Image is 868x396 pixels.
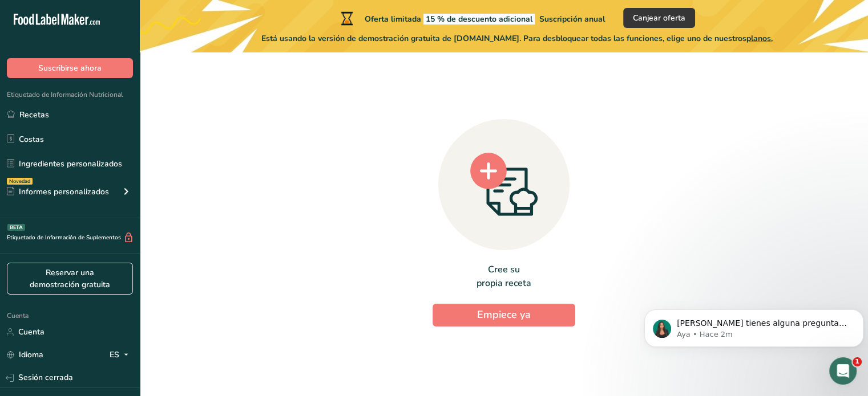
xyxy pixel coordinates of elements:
font: Etiquetado de Información de Suplementos [7,234,121,242]
iframe: Chat en vivo de Intercom [829,357,857,385]
font: Ingredientes personalizados [19,158,122,169]
font: Suscribirse ahora [38,63,102,74]
font: Informes personalizados [19,186,109,197]
iframe: Mensaje de notificaciones del intercomunicador [640,285,868,365]
font: 1 [855,358,859,365]
font: Cuenta [18,326,45,337]
font: Costas [19,134,44,145]
font: Cree su [488,263,520,276]
button: Suscribirse ahora [7,58,133,78]
button: Empiece ya [433,304,575,326]
button: Canjear oferta [623,8,695,28]
font: propia receta [477,277,531,289]
font: planos. [746,33,773,44]
font: Canjear oferta [633,13,685,23]
font: Suscripción anual [539,14,605,25]
font: Recetas [19,109,49,120]
font: 15 % de descuento adicional [426,14,532,25]
font: Reservar una demostración gratuita [30,267,110,290]
font: Oferta limitada [365,14,421,25]
font: Cuenta [7,311,29,320]
font: Novedad [9,178,30,185]
a: Reservar una demostración gratuita [7,263,133,295]
font: Está usando la versión de demostración gratuita de [DOMAIN_NAME]. Para desbloquear todas las func... [261,33,746,44]
font: Idioma [19,349,43,360]
font: Etiquetado de Información Nutricional [7,90,123,99]
font: BETA [10,224,23,231]
font: Sesión cerrada [18,372,73,383]
font: ES [110,349,119,360]
font: Empiece ya [477,308,531,321]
